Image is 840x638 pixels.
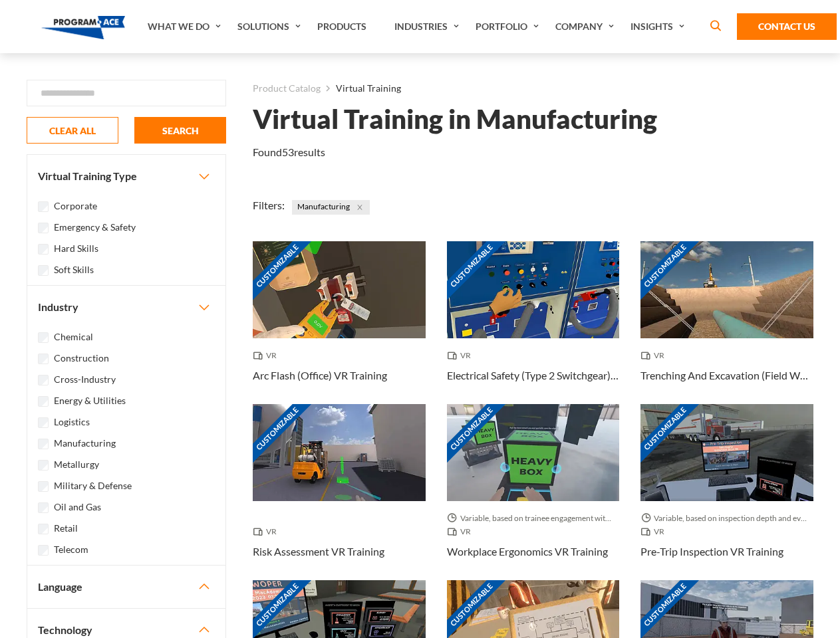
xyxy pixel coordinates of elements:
label: Emergency & Safety [54,220,136,235]
input: Corporate [38,201,49,212]
label: Corporate [54,199,97,213]
a: Contact Us [737,13,837,40]
input: Manufacturing [38,439,49,449]
span: VR [253,349,282,362]
input: Telecom [38,545,49,556]
label: Telecom [54,542,88,557]
button: CLEAR ALL [27,117,118,144]
p: Found results [253,144,325,160]
button: Close [352,200,367,215]
img: Program-Ace [41,16,126,39]
a: Customizable Thumbnail - Arc Flash (Office) VR Training VR Arc Flash (Office) VR Training [253,241,426,404]
input: Energy & Utilities [38,396,49,407]
input: Hard Skills [38,244,49,255]
input: Metallurgy [38,460,49,471]
label: Retail [54,521,78,536]
input: Military & Defense [38,481,49,492]
a: Customizable Thumbnail - Electrical Safety (Type 2 Switchgear) VR Training VR Electrical Safety (... [447,241,620,404]
a: Product Catalog [253,80,321,97]
h3: Workplace Ergonomics VR Training [447,544,608,560]
input: Chemical [38,332,49,343]
label: Construction [54,351,109,366]
a: Customizable Thumbnail - Pre-Trip Inspection VR Training Variable, based on inspection depth and ... [640,404,813,580]
input: Retail [38,524,49,534]
span: Manufacturing [292,200,370,215]
label: Oil and Gas [54,500,101,514]
button: Industry [27,286,225,328]
span: VR [640,349,670,362]
a: Customizable Thumbnail - Risk Assessment VR Training VR Risk Assessment VR Training [253,404,426,580]
label: Manufacturing [54,436,116,451]
h1: Virtual Training in Manufacturing [253,108,657,131]
span: Variable, based on inspection depth and event interaction. [640,512,813,525]
span: VR [253,525,282,538]
h3: Trenching And Excavation (Field Work) VR Training [640,368,813,383]
a: Customizable Thumbnail - Workplace Ergonomics VR Training Variable, based on trainee engagement w... [447,404,620,580]
input: Cross-Industry [38,375,49,385]
button: Language [27,566,225,608]
h3: Risk Assessment VR Training [253,544,384,560]
li: Virtual Training [321,80,401,97]
span: VR [640,525,670,538]
span: Variable, based on trainee engagement with exercises. [447,512,620,525]
input: Oil and Gas [38,502,49,513]
nav: breadcrumb [253,80,813,97]
input: Emergency & Safety [38,223,49,233]
h3: Arc Flash (Office) VR Training [253,368,387,383]
button: Virtual Training Type [27,155,225,197]
label: Soft Skills [54,263,94,277]
label: Chemical [54,330,93,344]
h3: Electrical Safety (Type 2 Switchgear) VR Training [447,368,620,383]
input: Soft Skills [38,265,49,276]
input: Logistics [38,417,49,428]
label: Cross-Industry [54,372,116,387]
em: 53 [282,146,294,158]
span: VR [447,349,476,362]
input: Construction [38,354,49,364]
span: Filters: [253,199,285,211]
a: Customizable Thumbnail - Trenching And Excavation (Field Work) VR Training VR Trenching And Excav... [640,241,813,404]
label: Energy & Utilities [54,393,126,408]
h3: Pre-Trip Inspection VR Training [640,544,783,560]
label: Metallurgy [54,457,99,472]
label: Logistics [54,415,90,429]
span: VR [447,525,476,538]
label: Military & Defense [54,478,132,493]
label: Hard Skills [54,241,98,256]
